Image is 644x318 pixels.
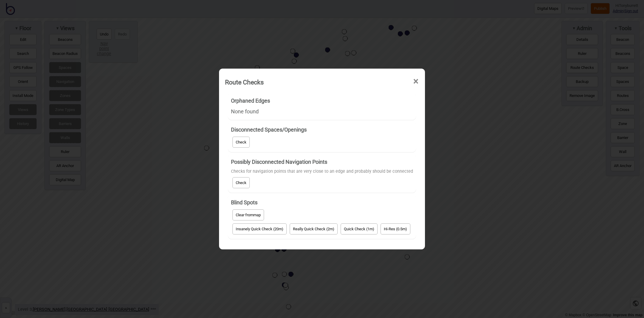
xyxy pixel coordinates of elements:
[231,95,413,106] h4: Orphaned Edges
[231,197,413,208] h4: Blind Spots
[381,223,410,234] button: Hi-Res (0.5m)
[290,223,338,234] button: Really Quick Check (2m)
[232,177,250,188] button: Check
[231,167,413,176] div: Checks for navigation points that are very close to an edge and probably should be connected
[232,137,250,148] button: Check
[253,213,261,217] span: map
[231,124,413,135] h4: Disconnected Spaces/Openings
[231,157,413,167] h4: Possibly Disconnected Navigation Points
[232,209,264,220] button: Clear frommap
[232,223,287,234] button: Insanely Quick Check (20m)
[231,108,259,115] span: None found
[225,76,264,89] div: Route Checks
[413,72,419,91] span: ×
[341,223,378,234] button: Quick Check (1m)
